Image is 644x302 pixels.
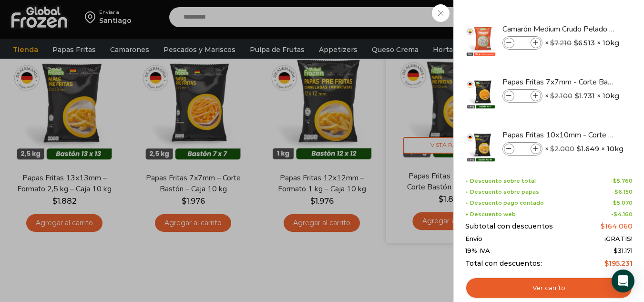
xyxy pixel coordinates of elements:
[465,222,553,230] span: Subtotal con descuentos
[613,247,633,254] span: 31.171
[502,24,616,34] a: Camarón Medium Crudo Pelado sin Vena - Silver - Caja 10 kg
[611,200,633,206] span: -
[545,36,619,50] span: × × 10kg
[502,130,616,140] a: Papas Fritas 10x10mm - Corte Bastón - Caja 10 kg
[614,188,618,195] span: $
[613,199,633,206] bdi: 5.070
[550,39,554,47] span: $
[550,145,574,153] bdi: 2.000
[465,260,542,268] span: Total con descuentos:
[545,89,619,103] span: × × 10kg
[613,177,633,184] bdi: 5.760
[604,235,633,243] span: ¡GRATIS!
[611,211,633,218] span: -
[613,199,617,206] span: $
[612,189,633,195] span: -
[502,77,616,87] a: Papas Fritas 7x7mm - Corte Bastón - Caja 10 kg
[545,142,624,156] span: × × 10kg
[613,211,617,218] span: $
[515,91,530,101] input: Product quantity
[613,247,618,254] span: $
[577,144,599,154] bdi: 1.649
[604,259,609,268] span: $
[574,38,578,48] span: $
[465,247,490,255] span: 19% IVA
[465,211,516,218] span: + Descuento web
[465,189,539,195] span: + Descuento sobre papas
[465,235,482,243] span: Envío
[550,92,572,100] bdi: 2.100
[574,38,595,48] bdi: 6.513
[611,178,633,184] span: -
[614,188,633,195] bdi: 6.150
[515,38,530,48] input: Product quantity
[612,270,634,292] div: Open Intercom Messenger
[575,91,579,101] span: $
[550,39,572,47] bdi: 7.210
[465,277,633,299] a: Ver carrito
[465,200,544,206] span: + Descuento pago contado
[550,92,554,100] span: $
[575,91,595,101] bdi: 1.731
[613,211,633,218] bdi: 4.160
[465,178,536,184] span: + Descuento sobre total
[515,144,530,154] input: Product quantity
[601,222,633,230] bdi: 164.060
[550,145,554,153] span: $
[577,144,581,154] span: $
[604,259,633,268] bdi: 195.231
[613,177,617,184] span: $
[601,222,605,230] span: $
